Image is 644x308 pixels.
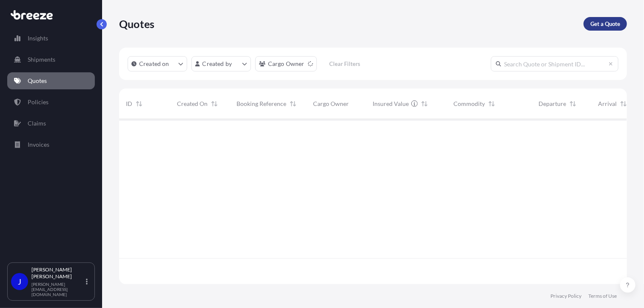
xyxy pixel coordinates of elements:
[191,56,251,71] button: createdBy Filter options
[7,136,95,153] a: Invoices
[373,100,409,108] span: Insured Value
[28,119,46,128] p: Claims
[28,77,47,85] p: Quotes
[329,60,360,68] p: Clear Filters
[31,282,84,297] p: [PERSON_NAME][EMAIL_ADDRESS][DOMAIN_NAME]
[255,56,317,71] button: cargoOwner Filter options
[126,100,132,108] span: ID
[209,99,219,109] button: Sort
[539,100,566,108] span: Departure
[588,293,617,299] a: Terms of Use
[237,100,286,108] span: Booking Reference
[134,99,144,109] button: Sort
[7,94,95,111] a: Policies
[18,277,21,286] span: J
[590,20,620,28] p: Get a Quote
[7,72,95,89] a: Quotes
[568,99,578,109] button: Sort
[598,100,617,108] span: Arrival
[313,100,349,108] span: Cargo Owner
[128,56,187,71] button: createdOn Filter options
[550,293,581,299] a: Privacy Policy
[487,99,497,109] button: Sort
[28,98,48,106] p: Policies
[7,51,95,68] a: Shipments
[7,30,95,47] a: Insights
[584,17,627,31] a: Get a Quote
[419,99,430,109] button: Sort
[268,60,305,68] p: Cargo Owner
[31,266,84,280] p: [PERSON_NAME] [PERSON_NAME]
[28,140,49,149] p: Invoices
[321,57,369,71] button: Clear Filters
[288,99,298,109] button: Sort
[618,99,629,109] button: Sort
[7,115,95,132] a: Claims
[139,60,169,68] p: Created on
[491,56,618,71] input: Search Quote or Shipment ID...
[119,17,154,31] p: Quotes
[28,55,55,64] p: Shipments
[177,100,208,108] span: Created On
[28,34,48,43] p: Insights
[202,60,232,68] p: Created by
[453,100,485,108] span: Commodity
